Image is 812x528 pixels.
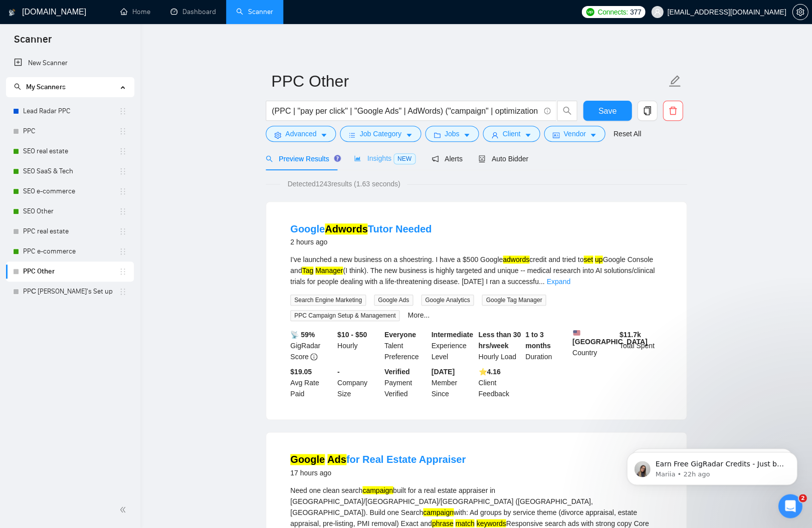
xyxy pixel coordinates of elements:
[613,128,641,139] a: Reset All
[563,128,585,139] span: Vendor
[23,201,119,221] a: SEO Other
[405,131,413,139] span: caret-down
[337,331,367,339] b: $10 - $50
[425,126,479,142] button: folderJobscaret-down
[23,241,119,261] a: PPC e-commerce
[340,126,421,142] button: barsJob Categorycaret-down
[552,131,559,139] span: idcard
[525,331,551,350] b: 1 to 3 months
[6,181,134,201] li: SEO e-commerce
[792,8,808,16] a: setting
[384,331,416,339] b: Everyone
[668,75,681,88] span: edit
[573,329,580,336] img: 🇺🇸
[266,126,336,142] button: settingAdvancedcaret-down
[271,69,666,94] input: Scanner name...
[432,155,463,163] span: Alerts
[382,329,430,362] div: Talent Preference
[6,282,134,302] li: PPС Misha's Set up
[320,131,327,139] span: caret-down
[429,329,476,362] div: Experience Level
[546,278,570,286] a: Expand
[14,53,126,73] a: New Scanner
[119,147,127,155] span: holder
[630,7,641,18] span: 377
[612,431,812,501] iframe: Intercom notifications message
[431,331,473,339] b: Intermediate
[288,366,335,399] div: Avg Rate Paid
[327,454,346,465] mark: Ads
[325,223,368,234] mark: Adwords
[290,331,315,339] b: 📡 59%
[280,178,407,189] span: Detected 1243 results (1.63 seconds)
[266,155,338,163] span: Preview Results
[455,519,474,527] mark: match
[335,366,382,399] div: Company Size
[598,105,616,117] span: Save
[310,353,317,360] span: info-circle
[445,128,460,139] span: Jobs
[6,101,134,121] li: Lead Radar PPC
[463,131,470,139] span: caret-down
[290,236,432,248] div: 2 hours ago
[619,331,641,339] b: $ 11.7k
[597,7,628,18] span: Connects:
[335,329,382,362] div: Hourly
[119,107,127,115] span: holder
[170,8,216,16] a: dashboardDashboard
[798,494,806,502] span: 2
[6,161,134,181] li: SEO SaaS & Tech
[384,368,410,376] b: Verified
[354,155,361,162] span: area-chart
[382,366,430,399] div: Payment Verified
[6,241,134,261] li: PPC e-commerce
[434,131,441,139] span: folder
[26,83,66,91] span: My Scanners
[638,106,657,115] span: copy
[429,366,476,399] div: Member Since
[290,310,399,321] span: PPC Campaign Setup & Management
[119,127,127,135] span: holder
[792,8,807,16] span: setting
[478,331,521,350] b: Less than 30 hrs/week
[359,128,401,139] span: Job Category
[23,282,119,302] a: PPС [PERSON_NAME]'s Set up
[523,329,570,362] div: Duration
[557,106,576,115] span: search
[23,161,119,181] a: SEO SaaS & Tech
[583,101,632,121] button: Save
[23,221,119,241] a: PPC real estate
[119,227,127,235] span: holder
[119,268,127,276] span: holder
[348,131,355,139] span: bars
[290,223,432,234] a: GoogleAdwordsTutor Needed
[544,108,550,114] span: info-circle
[6,32,60,53] span: Scanner
[491,131,498,139] span: user
[362,486,393,494] mark: campaign
[290,454,466,465] a: Google Adsfor Real Estate Appraiser
[792,4,808,20] button: setting
[119,504,129,514] span: double-left
[119,288,127,296] span: holder
[423,508,454,516] mark: campaign
[302,267,313,275] mark: Tag
[6,201,134,221] li: SEO Other
[23,181,119,201] a: SEO e-commerce
[290,368,312,376] b: $19.05
[524,131,531,139] span: caret-down
[572,329,648,346] b: [GEOGRAPHIC_DATA]
[6,141,134,161] li: SEO real estate
[272,105,539,117] input: Search Freelance Jobs...
[478,155,528,163] span: Auto Bidder
[432,155,439,162] span: notification
[594,255,602,263] mark: up
[119,207,127,215] span: holder
[654,9,661,16] span: user
[333,154,342,163] div: Tooltip anchor
[288,329,335,362] div: GigRadar Score
[119,187,127,195] span: holder
[6,221,134,241] li: PPC real estate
